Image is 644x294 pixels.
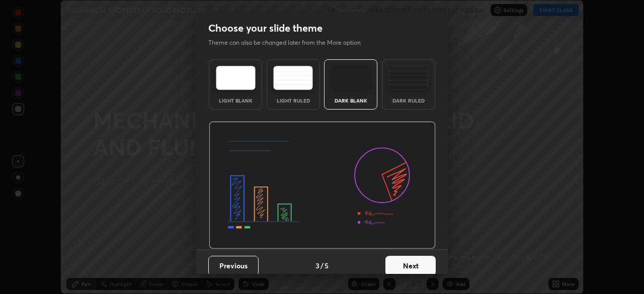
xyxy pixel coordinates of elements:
p: Theme can also be changed later from the More option [208,38,371,47]
h4: 5 [325,260,329,271]
button: Next [385,256,436,276]
button: Previous [208,256,259,276]
img: darkTheme.f0cc69e5.svg [331,66,371,90]
div: Light Ruled [273,98,313,103]
img: darkRuledTheme.de295e13.svg [388,66,428,90]
div: Light Blank [215,98,256,103]
img: lightTheme.e5ed3b09.svg [216,66,256,90]
h4: 3 [315,260,319,271]
img: lightRuledTheme.5fabf969.svg [273,66,313,90]
div: Dark Blank [331,98,371,103]
div: Dark Ruled [388,98,429,103]
h2: Choose your slide theme [208,22,323,35]
img: darkThemeBanner.d06ce4a2.svg [209,122,436,249]
h4: / [320,260,324,271]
